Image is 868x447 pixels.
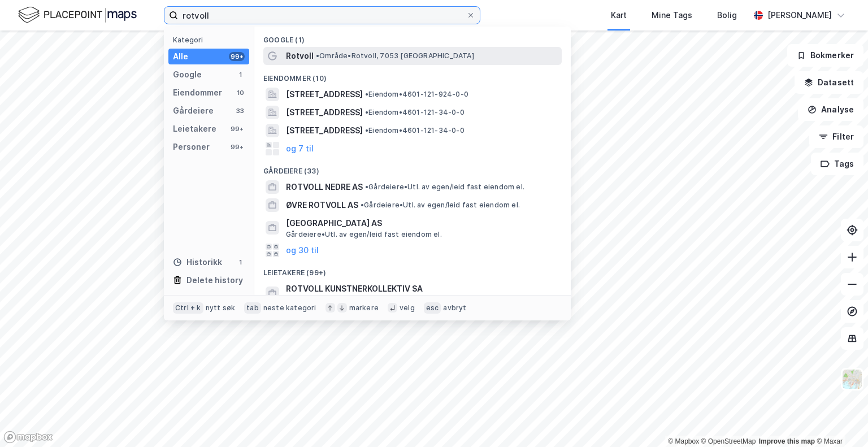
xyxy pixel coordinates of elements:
div: Ctrl + k [173,302,203,314]
span: Område • Rotvoll, 7053 [GEOGRAPHIC_DATA] [316,51,474,60]
a: Improve this map [759,437,815,445]
div: Kart [611,8,627,22]
div: [PERSON_NAME] [767,8,832,22]
span: [STREET_ADDRESS] [286,88,363,101]
span: Eiendom • 4601-121-34-0-0 [365,108,465,117]
span: [STREET_ADDRESS] [286,124,363,137]
button: Analyse [798,98,863,121]
div: Kontrollprogram for chat [811,393,868,447]
span: • [365,183,368,191]
span: • [365,90,368,98]
a: Mapbox homepage [3,431,53,444]
div: 1 [236,258,245,267]
div: Gårdeiere (33) [254,158,571,178]
div: 99+ [229,142,245,151]
span: Rotvoll [286,49,314,63]
button: Tags [811,153,863,175]
div: Google [173,68,202,81]
span: Eiendom • 4601-121-924-0-0 [365,90,468,99]
button: og 30 til [286,244,319,257]
div: Historikk [173,255,222,269]
div: Kategori [173,36,249,44]
span: • [316,51,319,60]
img: Z [841,368,863,390]
div: 1 [236,70,245,79]
div: 33 [236,106,245,115]
span: [GEOGRAPHIC_DATA] AS [286,216,557,230]
a: OpenStreetMap [701,437,756,445]
span: • [365,108,368,116]
div: neste kategori [263,303,316,313]
input: Søk på adresse, matrikkel, gårdeiere, leietakere eller personer [178,7,466,24]
div: Eiendommer (10) [254,65,571,85]
div: Eiendommer [173,86,222,99]
div: 99+ [229,124,245,133]
div: Bolig [717,8,737,22]
span: • [361,201,364,209]
div: velg [400,303,415,313]
span: Gårdeiere • Utl. av egen/leid fast eiendom el. [361,201,520,210]
span: Gårdeiere • Utl. av egen/leid fast eiendom el. [286,230,442,239]
button: Filter [809,125,863,148]
button: Bokmerker [787,44,863,67]
button: og 7 til [286,142,314,155]
div: Mine Tags [652,8,692,22]
img: logo.f888ab2527a4732fd821a326f86c7f29.svg [18,5,137,25]
div: Alle [173,50,188,63]
span: ROTVOLL KUNSTNERKOLLEKTIV SA [286,282,557,296]
div: avbryt [443,303,466,313]
span: Eiendom • 4601-121-34-0-0 [365,126,465,135]
iframe: Chat Widget [811,393,868,447]
div: markere [349,303,379,313]
div: tab [244,302,261,314]
div: Delete history [186,274,243,287]
div: Leietakere (99+) [254,259,571,280]
div: Personer [173,140,210,154]
div: esc [424,302,441,314]
span: [STREET_ADDRESS] [286,106,363,119]
span: ROTVOLL NEDRE AS [286,180,363,194]
button: Datasett [795,71,863,94]
span: Gårdeiere • Utl. av egen/leid fast eiendom el. [365,183,524,192]
div: 10 [236,88,245,97]
div: nytt søk [206,303,236,313]
div: Gårdeiere [173,104,214,118]
div: 99+ [229,52,245,61]
span: • [365,126,368,134]
span: ØVRE ROTVOLL AS [286,198,358,212]
div: Leietakere [173,122,216,136]
a: Mapbox [668,437,699,445]
div: Google (1) [254,27,571,47]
